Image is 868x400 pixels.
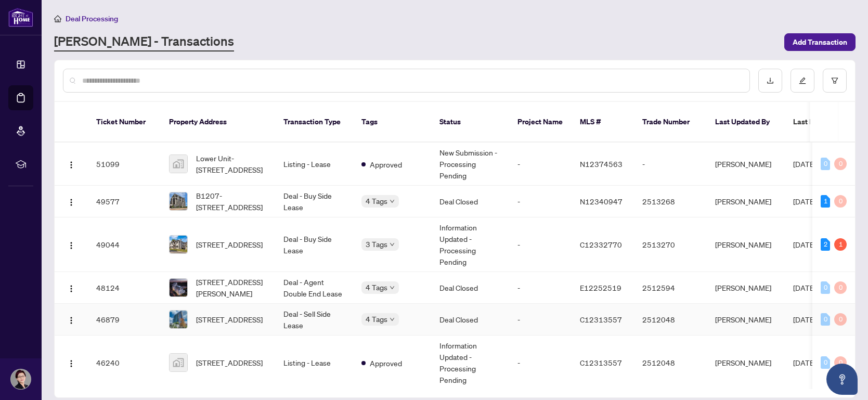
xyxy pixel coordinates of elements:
[707,304,785,336] td: [PERSON_NAME]
[431,272,509,304] td: Deal Closed
[67,359,75,368] img: Logo
[431,304,509,336] td: Deal Closed
[63,279,80,296] button: Logo
[67,161,75,169] img: Logo
[509,304,572,336] td: -
[834,313,847,326] div: 0
[821,195,830,208] div: 1
[275,102,353,143] th: Transaction Type
[634,186,707,217] td: 2513268
[793,34,847,50] span: Add Transaction
[784,33,856,51] button: Add Transaction
[509,217,572,272] td: -
[63,193,80,210] button: Logo
[8,8,33,27] img: logo
[63,354,80,371] button: Logo
[370,159,402,170] span: Approved
[196,276,267,299] span: [STREET_ADDRESS][PERSON_NAME]
[793,358,816,367] span: [DATE]
[834,281,847,294] div: 0
[431,102,509,143] th: Status
[88,186,161,217] td: 49577
[390,285,395,290] span: down
[707,272,785,304] td: [PERSON_NAME]
[11,369,31,389] img: Profile Icon
[390,242,395,247] span: down
[793,116,857,127] span: Last Modified Date
[67,241,75,250] img: Logo
[366,313,387,325] span: 4 Tags
[170,192,187,210] img: thumbnail-img
[67,285,75,293] img: Logo
[821,281,830,294] div: 0
[707,336,785,390] td: [PERSON_NAME]
[431,336,509,390] td: Information Updated - Processing Pending
[634,143,707,186] td: -
[196,314,263,325] span: [STREET_ADDRESS]
[509,143,572,186] td: -
[88,304,161,336] td: 46879
[834,356,847,369] div: 0
[509,336,572,390] td: -
[707,143,785,186] td: [PERSON_NAME]
[793,197,816,206] span: [DATE]
[88,336,161,390] td: 46240
[834,158,847,170] div: 0
[88,217,161,272] td: 49044
[793,315,816,324] span: [DATE]
[366,195,387,207] span: 4 Tags
[275,272,353,304] td: Deal - Agent Double End Lease
[431,143,509,186] td: New Submission - Processing Pending
[196,239,263,250] span: [STREET_ADDRESS]
[707,102,785,143] th: Last Updated By
[821,158,830,170] div: 0
[63,156,80,172] button: Logo
[580,315,622,324] span: C12313557
[196,357,263,368] span: [STREET_ADDRESS]
[821,313,830,326] div: 0
[170,279,187,296] img: thumbnail-img
[170,311,187,328] img: thumbnail-img
[826,364,858,395] button: Open asap
[580,159,623,169] span: N12374563
[88,272,161,304] td: 48124
[509,186,572,217] td: -
[275,143,353,186] td: Listing - Lease
[63,236,80,253] button: Logo
[580,197,623,206] span: N12340947
[821,238,830,251] div: 2
[275,336,353,390] td: Listing - Lease
[821,356,830,369] div: 0
[634,304,707,336] td: 2512048
[170,236,187,253] img: thumbnail-img
[170,354,187,371] img: thumbnail-img
[275,217,353,272] td: Deal - Buy Side Lease
[63,311,80,328] button: Logo
[390,317,395,322] span: down
[707,186,785,217] td: [PERSON_NAME]
[834,195,847,208] div: 0
[196,152,267,175] span: Lower Unit-[STREET_ADDRESS]
[366,238,387,250] span: 3 Tags
[509,272,572,304] td: -
[275,186,353,217] td: Deal - Buy Side Lease
[834,238,847,251] div: 1
[509,102,572,143] th: Project Name
[196,190,267,213] span: B1207-[STREET_ADDRESS]
[634,102,707,143] th: Trade Number
[88,102,161,143] th: Ticket Number
[431,186,509,217] td: Deal Closed
[831,77,838,84] span: filter
[67,316,75,325] img: Logo
[431,217,509,272] td: Information Updated - Processing Pending
[707,217,785,272] td: [PERSON_NAME]
[370,357,402,369] span: Approved
[758,69,782,93] button: download
[767,77,774,84] span: download
[793,159,816,169] span: [DATE]
[580,240,622,249] span: C12332770
[791,69,814,93] button: edit
[161,102,275,143] th: Property Address
[793,283,816,292] span: [DATE]
[366,281,387,293] span: 4 Tags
